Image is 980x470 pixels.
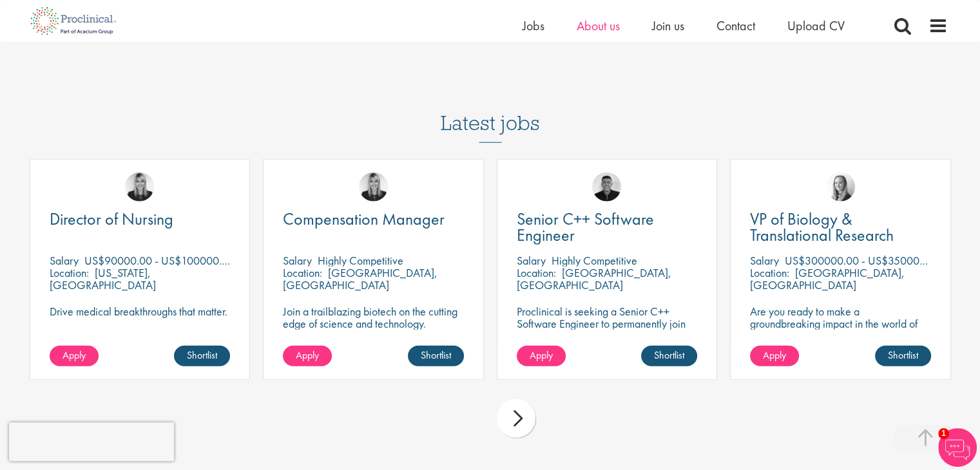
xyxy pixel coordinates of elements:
[517,208,654,246] span: Senior C++ Software Engineer
[50,208,173,230] span: Director of Nursing
[938,428,977,467] img: Chatbot
[296,348,319,362] span: Apply
[174,346,230,366] a: Shortlist
[750,253,779,268] span: Salary
[283,346,332,366] a: Apply
[938,428,949,439] span: 1
[750,265,905,292] p: [GEOGRAPHIC_DATA], [GEOGRAPHIC_DATA]
[552,253,637,268] p: Highly Competitive
[517,265,556,280] span: Location:
[652,17,684,34] a: Join us
[750,211,931,243] a: VP of Biology & Translational Research
[517,305,698,354] p: Proclinical is seeking a Senior C++ Software Engineer to permanently join their dynamic team in [...
[787,17,845,34] a: Upload CV
[523,17,544,34] a: Jobs
[750,265,789,280] span: Location:
[530,348,553,362] span: Apply
[50,253,79,268] span: Salary
[283,208,445,230] span: Compensation Manager
[50,265,156,292] p: [US_STATE], [GEOGRAPHIC_DATA]
[826,173,855,202] img: Sofia Amark
[408,346,464,366] a: Shortlist
[750,305,931,366] p: Are you ready to make a groundbreaking impact in the world of biotechnology? Join a growing compa...
[125,173,154,202] img: Janelle Jones
[517,265,671,292] p: [GEOGRAPHIC_DATA], [GEOGRAPHIC_DATA]
[283,211,464,227] a: Compensation Manager
[50,305,231,317] p: Drive medical breakthroughs that matter.
[750,346,799,366] a: Apply
[641,346,697,366] a: Shortlist
[517,253,546,268] span: Salary
[517,211,698,243] a: Senior C++ Software Engineer
[50,346,99,366] a: Apply
[283,265,437,292] p: [GEOGRAPHIC_DATA], [GEOGRAPHIC_DATA]
[577,17,620,34] a: About us
[62,348,86,362] span: Apply
[763,348,786,362] span: Apply
[497,399,535,438] div: next
[318,253,403,268] p: Highly Competitive
[517,346,566,366] a: Apply
[283,265,322,280] span: Location:
[283,305,464,330] p: Join a trailblazing biotech on the cutting edge of science and technology.
[592,173,621,202] img: Christian Andersen
[359,173,388,202] img: Janelle Jones
[50,265,89,280] span: Location:
[750,208,894,246] span: VP of Biology & Translational Research
[84,253,283,268] p: US$90000.00 - US$100000.00 per annum
[283,253,312,268] span: Salary
[716,17,755,34] a: Contact
[441,80,540,143] h3: Latest jobs
[50,211,231,227] a: Director of Nursing
[875,346,931,366] a: Shortlist
[9,422,174,461] iframe: reCAPTCHA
